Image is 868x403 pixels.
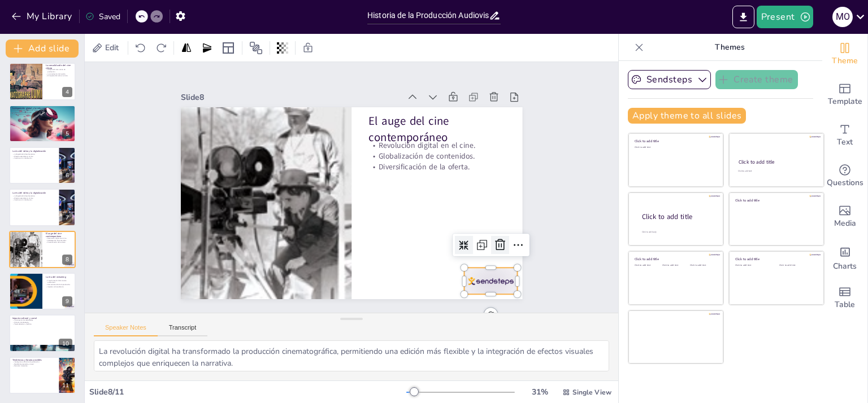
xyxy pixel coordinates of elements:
[181,92,400,103] div: Slide 8
[12,150,56,153] p: La era del video y la digitalización
[9,231,76,268] div: 8
[368,113,505,144] p: El auge del cine contemporáneo
[822,156,867,196] div: Get real-time input from your audience
[46,64,72,70] p: La consolidación del cine clásico
[628,70,711,89] button: Sendsteps
[12,365,56,367] p: Narrativa interactiva.
[89,387,406,397] div: Slide 8 / 11
[832,7,853,27] div: M O
[822,34,867,75] div: Change the overall theme
[642,231,713,234] div: Click to add body
[94,340,609,371] textarea: La revolución digital ha transformado la producción cinematográfica, permitiendo una edición más ...
[46,286,72,288] p: Impacto en la audiencia.
[735,257,816,261] div: Click to add title
[832,55,858,67] span: Theme
[6,40,79,58] button: Add slide
[779,264,815,267] div: Click to add text
[249,41,263,55] span: Position
[757,6,813,28] button: Present
[94,324,158,336] button: Speaker Notes
[368,161,505,172] p: Diversificación de la oferta.
[368,141,505,151] p: Revolución digital en el cine.
[46,284,72,286] p: Democratización de la producción.
[62,87,72,97] div: 4
[46,237,72,239] p: Revolución digital en el cine.
[526,387,553,397] div: 31 %
[12,153,56,155] p: La llegada del video doméstico.
[59,339,72,349] div: 10
[8,7,77,25] button: My Library
[9,189,76,226] div: 7
[9,105,76,142] div: 5
[12,321,72,323] p: Difusión de ideologías.
[46,69,72,73] p: Hollywood como centro de producción.
[822,115,867,156] div: Add text boxes
[9,357,76,394] div: 11
[635,146,715,149] div: Click to add text
[12,111,72,113] p: Influencia de la publicidad.
[9,63,76,100] div: 4
[732,6,754,28] button: Export to PowerPoint
[12,316,72,319] p: Impacto cultural y social
[12,358,56,362] p: Tendencias y futuros posibles
[12,323,72,325] p: Papel educativo y político.
[12,197,56,199] p: Efectos especiales en el cine.
[62,129,72,139] div: 5
[822,196,867,237] div: Add images, graphics, shapes or video
[12,363,56,365] p: Realidad aumentada y virtual.
[12,157,56,160] p: Cambios en la distribución.
[835,299,855,311] span: Table
[12,195,56,198] p: La llegada del video doméstico.
[12,191,56,195] p: La era del video y la digitalización
[834,217,856,230] span: Media
[103,42,121,53] span: Edit
[833,260,857,273] span: Charts
[827,177,863,189] span: Questions
[62,296,72,306] div: 9
[735,264,771,267] div: Click to add text
[572,388,611,397] span: Single View
[12,106,72,109] p: La expansión global y la televisión
[635,257,715,261] div: Click to add title
[662,264,688,267] div: Click to add text
[12,361,56,363] p: Inteligencia artificial en la producción.
[46,241,72,243] p: Diversificación de la oferta.
[46,73,72,75] p: La introducción del sonido.
[12,199,56,201] p: Cambios en la distribución.
[9,147,76,184] div: 6
[12,109,72,111] p: La televisión como medio de masas.
[62,213,72,223] div: 7
[12,155,56,157] p: Efectos especiales en el cine.
[367,7,489,24] input: Insert title
[158,324,208,336] button: Transcript
[12,319,72,321] p: Construcción de identidades.
[46,232,72,238] p: El auge del cine contemporáneo
[837,136,853,148] span: Text
[46,275,72,279] p: La era del streaming
[219,39,237,57] div: Layout
[739,159,814,165] div: Click to add title
[85,11,120,22] div: Saved
[648,34,811,61] p: Themes
[12,113,72,115] p: Programación y cultura.
[642,212,714,222] div: Click to add title
[828,95,862,108] span: Template
[735,198,816,202] div: Click to add title
[635,139,715,143] div: Click to add title
[62,255,72,265] div: 8
[368,151,505,161] p: Globalización de contenidos.
[690,264,715,267] div: Click to add text
[46,239,72,242] p: Globalización de contenidos.
[59,380,72,391] div: 11
[822,237,867,278] div: Add charts and graphs
[822,278,867,318] div: Add a table
[738,170,813,173] div: Click to add text
[62,170,72,181] div: 6
[715,70,798,89] button: Create theme
[9,273,76,310] div: 9
[832,6,853,28] button: M O
[9,314,76,352] div: 10
[822,75,867,115] div: Add ready made slides
[46,279,72,283] p: Transformación del consumo audiovisual.
[628,108,746,124] button: Apply theme to all slides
